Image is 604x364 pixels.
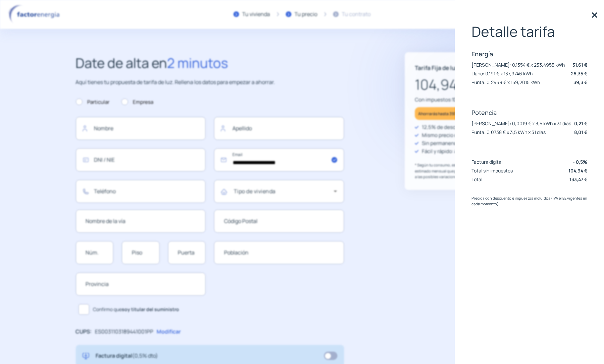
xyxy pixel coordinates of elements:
p: Con impuestos: [415,96,518,104]
p: [PERSON_NAME]: 0,0019 € x 3,5 kWh x 31 dias [472,120,571,127]
p: Mismo precio del kWh todo el año [422,131,500,139]
label: Particular [76,98,110,106]
p: Sin permanencia [422,139,461,147]
p: [PERSON_NAME]: 0,1354 € x 233,4955 kWh [472,62,565,68]
span: 2 minutos [167,54,228,72]
p: 104,94 € [568,167,587,174]
p: Punta: 0,2469 € x 159,2015 kWh [472,79,540,85]
p: Factura digital [472,159,502,165]
span: (0,5% dto) [132,352,158,359]
mat-label: Tipo de vivienda [234,188,276,195]
b: soy titular del suministro [122,306,179,312]
span: Confirmo que [93,306,179,313]
p: Ahorrarás hasta 397,26 € al año [418,110,477,118]
p: - 0,5% [573,158,587,165]
p: Aquí tienes tu propuesta de tarifa de luz. Rellena los datos para empezar a ahorrar. [76,78,344,87]
div: Tu precio [295,10,318,19]
p: CUPS: [76,327,92,336]
p: Modificar [157,327,181,336]
p: Fácil y rápido: Alta en 2 minutos [422,147,495,155]
p: Potencia [472,108,587,117]
h2: Date de alta en [76,52,344,74]
div: Tu contrato [342,10,371,19]
span: 133,47 € [452,96,472,103]
p: Tarifa Fija de luz · [415,63,483,72]
p: Precios con descuento e impuestos incluidos (IVA e IEE vigentes en cada momento). [472,195,587,207]
p: Punta: 0,0738 € x 3,5 kWh x 31 dias [472,129,546,135]
p: 8,01 € [574,129,587,136]
p: 39,3 € [573,79,587,86]
p: Factura digital [96,352,158,360]
p: 104,94 € [415,73,518,96]
p: Detalle tarifa [472,23,587,40]
p: 133,47 € [569,176,587,183]
p: Total sin impuestos [472,167,513,174]
p: * Según tu consumo, este sería el importe promedio estimado mensual que pagarías. Este importe qu... [415,162,518,180]
label: Empresa [121,98,154,106]
p: 26,35 € [571,70,587,77]
div: Tu vivienda [242,10,270,19]
img: logo factor [7,5,64,24]
p: 12,5% de descuento [422,123,470,131]
p: 0,21 € [574,120,587,127]
p: Total [472,176,482,183]
p: Energía [472,50,587,58]
p: ES0031103189441001PP [95,327,154,336]
p: Llano: 0,191 € x 137,9746 kWh [472,70,533,77]
img: digital-invoice.svg [83,352,89,360]
p: 31,61 € [572,61,587,68]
